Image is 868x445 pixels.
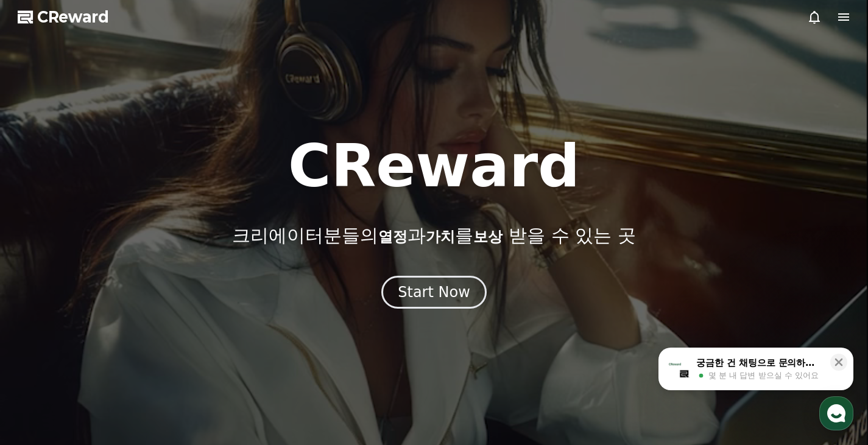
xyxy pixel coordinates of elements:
a: CReward [18,7,109,27]
a: Start Now [381,288,487,300]
button: Start Now [381,276,487,309]
div: Start Now [398,282,470,302]
p: 크리에이터분들의 과 를 받을 수 있는 곳 [232,225,635,247]
span: 열정 [378,228,408,245]
h1: CReward [288,137,580,195]
span: CReward [37,7,109,27]
span: 보상 [473,228,503,245]
span: 가치 [426,228,455,245]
